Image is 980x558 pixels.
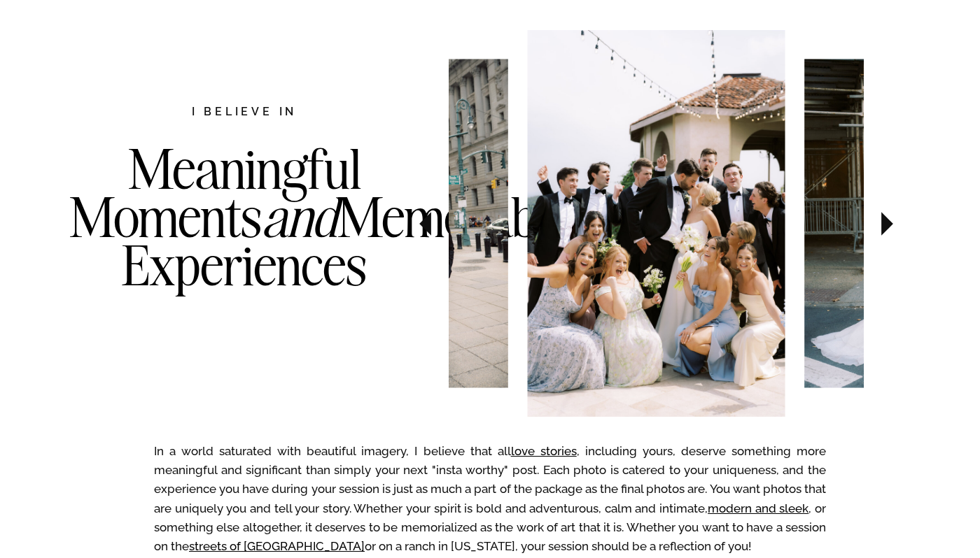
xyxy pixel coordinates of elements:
h2: I believe in [118,103,371,122]
h3: Meaningful Moments Memorable Experiences [69,145,419,346]
img: Wedding party cheering for the bride and groom [527,30,785,417]
i: and [262,183,337,251]
a: modern and sleek [708,501,808,515]
a: love stories [511,444,577,458]
a: streets of [GEOGRAPHIC_DATA] [189,539,365,553]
